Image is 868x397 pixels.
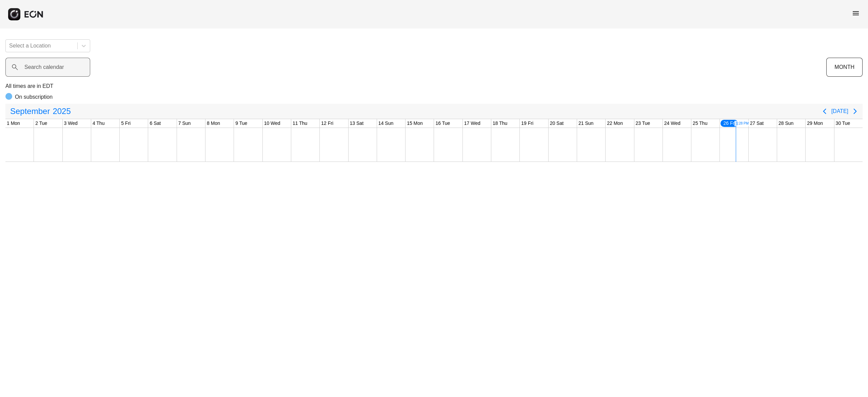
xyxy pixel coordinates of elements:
div: 22 Mon [606,119,624,128]
span: September [9,105,51,118]
button: [DATE] [831,105,848,117]
div: 25 Thu [691,119,709,128]
div: 13 Sat [349,119,365,128]
div: 18 Thu [491,119,509,128]
div: 29 Mon [806,119,824,128]
p: On subscription [15,93,53,101]
div: 30 Tue [834,119,852,128]
div: 19 Fri [520,119,535,128]
div: 10 Wed [263,119,282,128]
div: 20 Sat [549,119,565,128]
span: 2025 [51,105,72,118]
span: menu [852,9,860,17]
div: 9 Tue [234,119,249,128]
div: 1 Mon [5,119,21,128]
div: 8 Mon [205,119,221,128]
label: Search calendar [24,63,64,71]
button: September2025 [6,105,75,118]
div: 6 Sat [148,119,162,128]
div: 4 Thu [91,119,106,128]
div: 23 Tue [634,119,652,128]
div: 24 Wed [663,119,682,128]
div: 3 Wed [63,119,79,128]
div: 26 Fri [720,119,739,128]
div: 17 Wed [463,119,482,128]
div: 11 Thu [291,119,309,128]
p: All times are in EDT [5,82,863,90]
div: 14 Sun [377,119,395,128]
button: Next page [848,105,862,118]
div: 16 Tue [434,119,451,128]
button: Previous page [818,105,831,118]
button: MONTH [826,58,863,77]
div: 15 Mon [406,119,424,128]
div: 12 Fri [320,119,335,128]
div: 5 Fri [120,119,132,128]
div: 2 Tue [34,119,48,128]
div: 21 Sun [577,119,595,128]
div: 28 Sun [777,119,795,128]
div: 27 Sat [749,119,765,128]
div: 7 Sun [177,119,192,128]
